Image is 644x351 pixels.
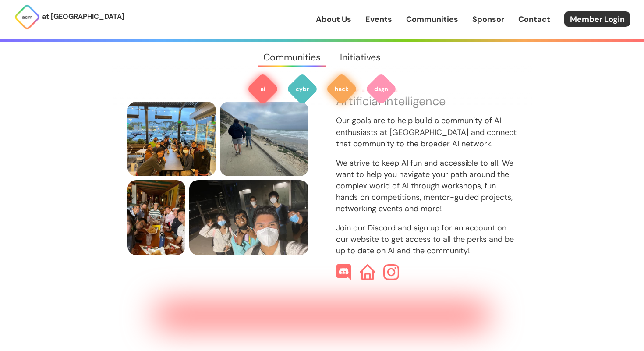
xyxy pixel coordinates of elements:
a: Contact [518,14,550,25]
img: ACM AI Discord [336,264,352,280]
p: Our goals are to help build a community of AI enthusiasts at [GEOGRAPHIC_DATA] and connect that c... [336,115,517,149]
img: three people, one holding a massive water jug, hiking by the sea [220,102,308,177]
p: Artificial Intelligence [336,96,517,107]
img: a bunch of people sitting and smiling at a table [127,180,185,255]
p: at [GEOGRAPHIC_DATA] [42,11,124,22]
a: Initiatives [330,42,390,73]
a: Member Login [564,11,630,27]
a: at [GEOGRAPHIC_DATA] [14,4,124,30]
a: Communities [254,42,330,73]
a: Communities [406,14,458,25]
a: Sponsor [472,14,504,25]
img: ACM Cyber [287,73,318,105]
p: Join our Discord and sign up for an account on our website to get access to all the perks and be ... [336,222,517,256]
img: ACM AI [247,73,279,105]
a: About Us [316,14,351,25]
img: ACM Hack [326,73,357,105]
p: We strive to keep AI fun and accessible to all. We want to help you navigate your path around the... [336,157,517,214]
a: Events [365,14,392,25]
img: ACM AI Instagram [383,264,399,280]
img: members sitting at a table smiling [127,102,216,177]
img: ACM Design [365,73,397,105]
img: ACM Logo [14,4,40,30]
img: people masked outside the elevators at Nobel Drive Station [189,180,308,255]
img: ACM AI Website [360,264,375,280]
